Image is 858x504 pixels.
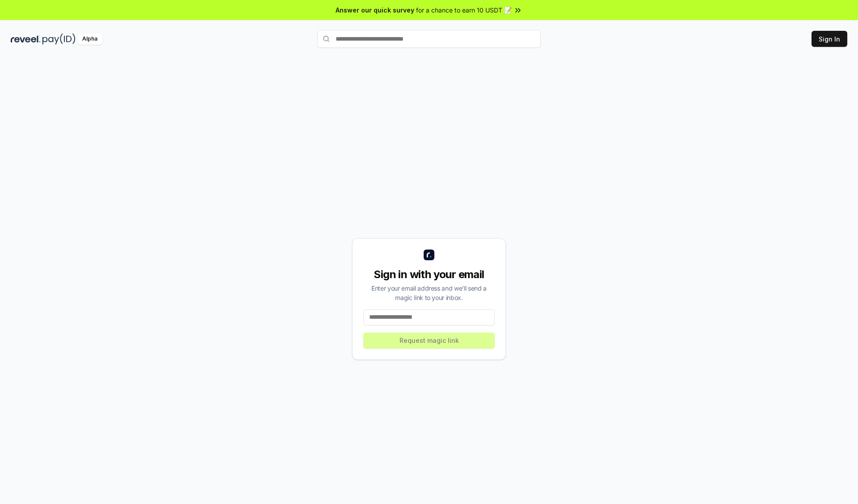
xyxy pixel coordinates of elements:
img: reveel_dark [11,33,41,45]
span: for a chance to earn 10 USDT 📝 [416,5,512,15]
button: Sign In [812,31,847,47]
img: pay_id [42,33,76,45]
img: logo_small [424,250,434,260]
div: Alpha [77,33,102,45]
span: Answer our quick survey [336,5,414,15]
div: Sign in with your email [363,267,495,282]
div: Enter your email address and we’ll send a magic link to your inbox. [363,283,495,302]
